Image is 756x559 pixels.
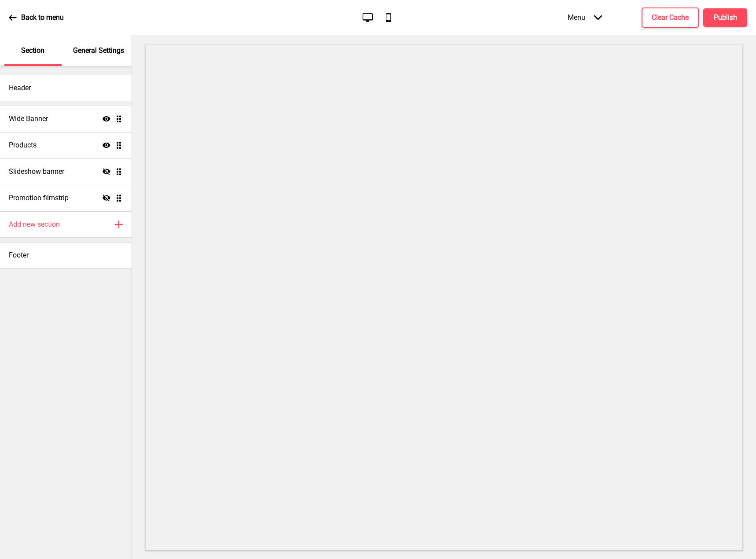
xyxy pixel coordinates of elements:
h4: Publish [714,13,737,22]
p: Back to menu [21,13,64,22]
a: Back to menu [9,6,64,29]
h4: Clear Cache [652,13,689,22]
div: Menu [559,4,611,30]
h4: Wide Banner [9,114,48,124]
p: Section [21,46,44,55]
h4: Promotion filmstrip [9,193,69,203]
h4: Add new section [9,220,60,229]
button: Clear Cache [642,7,699,28]
h4: Header [9,83,31,93]
h4: Slideshow banner [9,167,64,177]
p: General Settings [73,46,124,55]
h4: Products [9,140,37,150]
button: Publish [703,8,747,27]
h4: Footer [9,250,29,260]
